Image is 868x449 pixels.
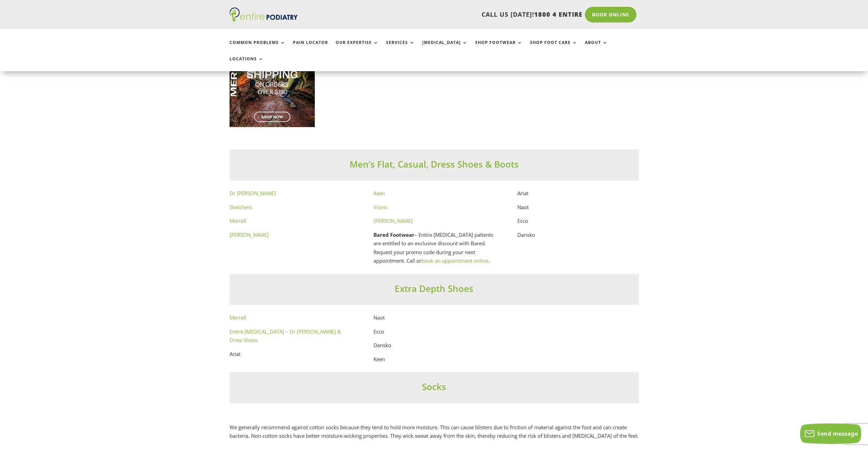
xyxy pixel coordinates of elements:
[373,217,413,224] a: [PERSON_NAME]
[585,7,636,22] a: Book Online
[230,190,276,197] a: Dr [PERSON_NAME]
[373,327,495,341] p: Ecco
[373,231,495,265] p: – Entire [MEDICAL_DATA] patients are entitled to an exclusive discount with Bared. Request your p...
[230,381,639,396] h3: Socks
[230,423,639,440] p: We generally recommend against cotton socks because they tend to hold more moisture. This can cau...
[475,40,523,55] a: Shop Footwear
[230,40,285,55] a: Common Problems
[422,257,488,264] a: book an appointment online
[517,217,639,231] p: Ecco
[530,40,577,55] a: Shop Foot Care
[373,341,495,355] p: Dansko
[517,203,639,217] p: Naot
[517,231,639,239] p: Dansko
[373,204,388,211] a: Vionic
[386,40,415,55] a: Services
[230,231,269,238] a: [PERSON_NAME]
[230,204,252,211] a: Sketchers
[230,158,639,174] h3: Men’s Flat, Casual, Dress Shoes & Boots
[373,355,495,364] p: Keen
[230,57,264,71] a: Locations
[800,423,861,444] button: Send message
[534,10,583,18] span: 1800 4 ENTIRE
[585,40,608,55] a: About
[324,10,583,19] p: CALL US [DATE]!
[230,16,298,23] a: Entire Podiatry
[336,40,379,55] a: Our Expertise
[373,231,414,238] strong: Bared Footwear
[373,190,385,197] a: Keen
[230,282,639,298] h3: Extra Depth Shoes
[230,328,341,344] a: Entire [MEDICAL_DATA] – Dr [PERSON_NAME] & Drew Shoes
[230,350,351,359] p: Ariat
[293,40,328,55] a: Pain Locator
[817,430,858,437] span: Send message
[422,40,468,55] a: [MEDICAL_DATA]
[230,314,246,321] a: Merrell
[373,313,495,327] p: Naot
[230,217,246,224] a: Merrell
[230,7,298,22] img: logo (1)
[517,189,639,203] p: Ariat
